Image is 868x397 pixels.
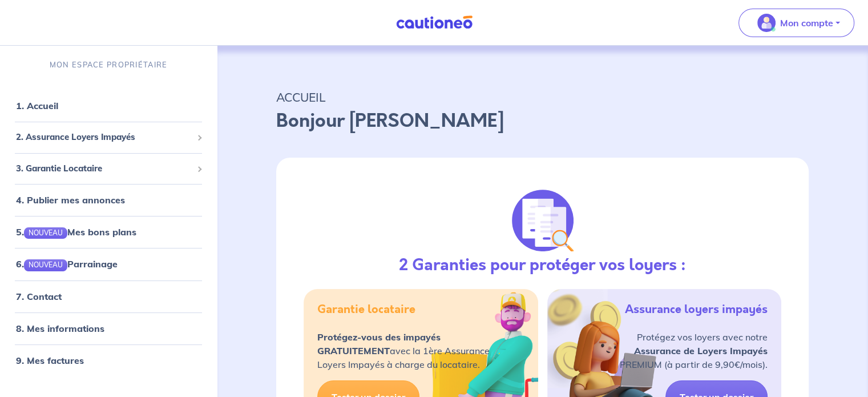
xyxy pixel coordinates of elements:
button: illu_account_valid_menu.svgMon compte [738,9,854,37]
img: illu_account_valid_menu.svg [757,14,776,32]
p: ACCUEIL [276,87,809,107]
p: Bonjour [PERSON_NAME] [276,107,809,135]
span: 3. Garantie Locataire [16,162,192,175]
div: 3. Garantie Locataire [5,158,212,180]
a: 1. Accueil [16,100,58,111]
a: 4. Publier mes annonces [16,194,125,206]
strong: Protégez-vous des impayés GRATUITEMENT [317,331,441,356]
h5: Garantie locataire [317,303,415,316]
img: Cautioneo [391,15,477,30]
div: 7. Contact [5,285,212,308]
div: 2. Assurance Loyers Impayés [5,126,212,149]
a: 7. Contact [16,291,62,302]
h3: 2 Garanties pour protéger vos loyers : [399,256,686,275]
p: MON ESPACE PROPRIÉTAIRE [50,59,167,70]
p: Mon compte [780,16,833,30]
span: 2. Assurance Loyers Impayés [16,131,192,144]
a: 8. Mes informations [16,323,104,334]
div: 4. Publier mes annonces [5,189,212,211]
a: 5.NOUVEAUMes bons plans [16,226,136,238]
a: 9. Mes factures [16,355,84,366]
div: 1. Accueil [5,94,212,117]
img: justif-loupe [512,190,574,251]
a: 6.NOUVEAUParrainage [16,258,118,270]
div: 8. Mes informations [5,317,212,340]
div: 9. Mes factures [5,349,212,372]
strong: Assurance de Loyers Impayés [634,345,768,356]
div: 6.NOUVEAUParrainage [5,252,212,275]
p: Protégez vos loyers avec notre PREMIUM (à partir de 9,90€/mois). [620,330,768,371]
p: avec la 1ère Assurance Loyers Impayés à charge du locataire. [317,330,490,371]
h5: Assurance loyers impayés [625,303,768,316]
div: 5.NOUVEAUMes bons plans [5,220,212,243]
